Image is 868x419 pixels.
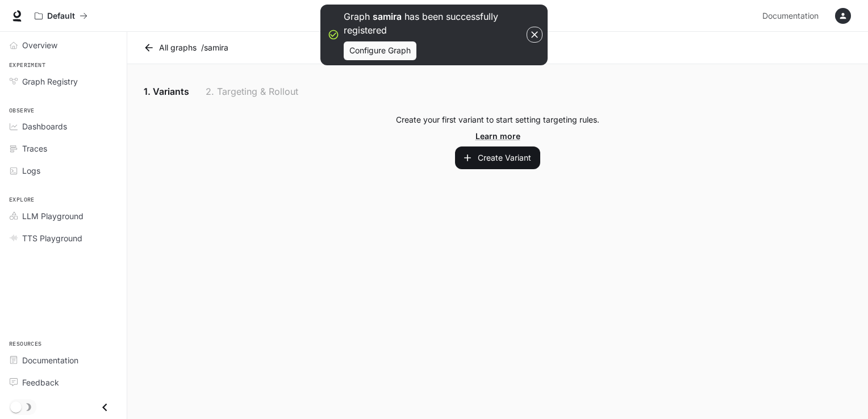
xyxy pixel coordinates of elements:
[758,5,827,27] a: Documentation
[201,42,228,53] p: / samira
[5,206,122,226] a: LLM Playground
[396,114,599,125] p: Create your first variant to start setting targeting rules.
[141,78,192,105] a: 1. Variants
[22,76,78,87] span: Graph Registry
[22,354,78,366] span: Documentation
[5,350,122,370] a: Documentation
[373,11,402,22] p: samira
[5,72,122,91] a: Graph Registry
[22,232,82,244] span: TTS Playground
[92,396,118,419] button: Close drawer
[47,11,75,21] p: Default
[5,139,122,158] a: Traces
[141,36,201,59] a: All graphs
[10,400,22,413] span: Dark mode toggle
[5,372,122,392] a: Feedback
[5,116,122,136] a: Dashboards
[344,10,524,37] p: Graph has been successfully registered
[22,39,57,51] span: Overview
[22,376,59,388] span: Feedback
[22,143,47,154] span: Traces
[22,165,40,177] span: Logs
[475,130,520,142] a: Learn more
[22,120,67,132] span: Dashboards
[5,35,122,55] a: Overview
[5,228,122,248] a: TTS Playground
[762,9,819,23] span: Documentation
[22,210,84,222] span: LLM Playground
[455,146,540,169] button: Create Variant
[141,78,854,105] div: lab API tabs example
[30,5,93,27] button: All workspaces
[344,41,416,60] button: Configure Graph
[5,161,122,181] a: Logs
